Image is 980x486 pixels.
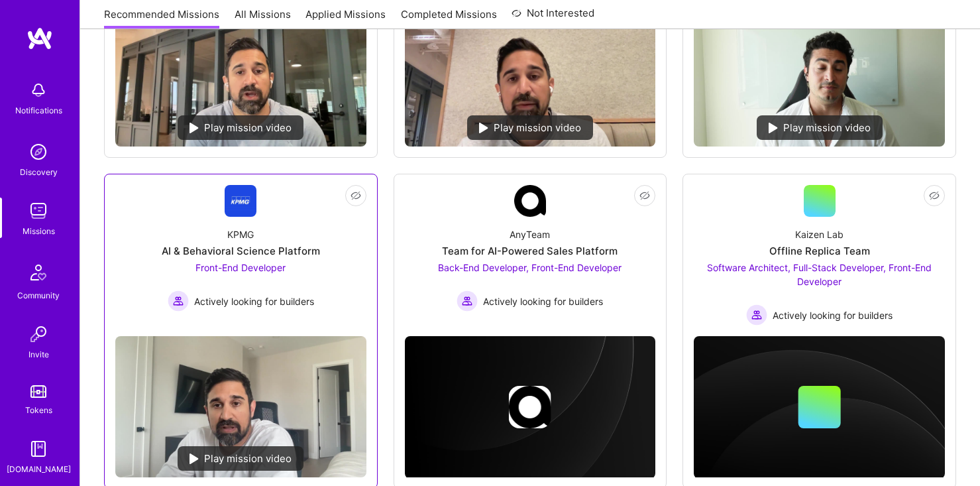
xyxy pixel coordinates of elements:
[28,347,49,361] div: Invite
[479,123,488,133] img: play
[401,7,497,29] a: Completed Missions
[25,139,52,165] img: discovery
[25,77,52,103] img: bell
[305,7,386,29] a: Applied Missions
[178,115,303,140] div: Play mission video
[467,115,593,140] div: Play mission video
[405,336,656,479] img: cover
[512,5,594,29] a: Not Interested
[510,227,550,241] div: AnyTeam
[115,185,366,326] a: Company LogoKPMGAI & Behavioral Science PlatformFront-End Developer Actively looking for builders...
[20,165,58,179] div: Discovery
[405,5,656,147] img: No Mission
[27,27,53,50] img: logo
[25,198,52,224] img: teamwork
[190,123,199,133] img: play
[23,257,54,288] img: Community
[457,290,478,312] img: Actively looking for builders
[162,244,320,258] div: AI & Behavioral Science Platform
[115,336,366,477] img: No Mission
[190,454,199,464] img: play
[639,190,650,201] i: icon EyeClosed
[483,294,603,308] span: Actively looking for builders
[769,123,778,133] img: play
[168,290,189,312] img: Actively looking for builders
[194,294,314,308] span: Actively looking for builders
[509,386,551,428] img: Company logo
[30,385,46,398] img: tokens
[15,103,62,117] div: Notifications
[405,185,656,326] a: Company LogoAnyTeamTeam for AI-Powered Sales PlatformBack-End Developer, Front-End Developer Acti...
[929,190,940,201] i: icon EyeClosed
[23,224,55,238] div: Missions
[514,185,546,217] img: Company Logo
[227,227,254,241] div: KPMG
[225,185,256,217] img: Company Logo
[694,336,945,479] img: cover
[235,7,291,29] a: All Missions
[773,308,893,322] span: Actively looking for builders
[694,5,945,147] img: No Mission
[746,304,767,326] img: Actively looking for builders
[104,7,219,29] a: Recommended Missions
[438,262,622,273] span: Back-End Developer, Front-End Developer
[25,403,52,417] div: Tokens
[25,436,52,462] img: guide book
[7,462,71,476] div: [DOMAIN_NAME]
[442,244,618,258] div: Team for AI-Powered Sales Platform
[707,262,932,287] span: Software Architect, Full-Stack Developer, Front-End Developer
[178,446,303,471] div: Play mission video
[757,115,883,140] div: Play mission video
[795,227,844,241] div: Kaizen Lab
[195,262,286,273] span: Front-End Developer
[25,321,52,347] img: Invite
[351,190,361,201] i: icon EyeClosed
[115,5,366,147] img: No Mission
[694,185,945,326] a: Kaizen LabOffline Replica TeamSoftware Architect, Full-Stack Developer, Front-End Developer Activ...
[769,244,870,258] div: Offline Replica Team
[17,288,60,302] div: Community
